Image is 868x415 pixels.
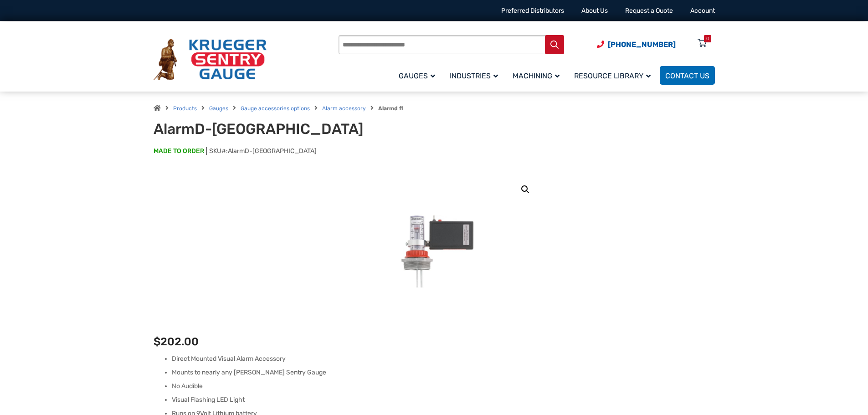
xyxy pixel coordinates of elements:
[625,7,673,15] a: Request a Quote
[660,66,715,85] a: Contact Us
[172,395,715,405] li: Visual Flashing LED Light
[172,368,715,377] li: Mounts to nearly any [PERSON_NAME] Sentry Gauge
[507,65,569,86] a: Machining
[172,382,715,391] li: No Audible
[209,105,228,112] a: Gauges
[366,174,503,311] img: AlarmD-FL
[154,120,378,138] h1: AlarmD-[GEOGRAPHIC_DATA]
[154,335,160,348] span: $
[597,39,676,50] a: Phone Number (920) 434-8860
[501,7,564,15] a: Preferred Distributors
[581,7,608,15] a: About Us
[206,147,317,155] span: SKU#:
[513,72,560,80] span: Machining
[444,65,507,86] a: Industries
[154,39,267,81] img: Krueger Sentry Gauge
[608,40,676,49] span: [PHONE_NUMBER]
[322,105,366,112] a: Alarm accessory
[517,181,534,198] a: View full-screen image gallery
[665,72,709,80] span: Contact Us
[154,147,204,156] span: MADE TO ORDER
[706,35,709,42] div: 0
[393,65,444,86] a: Gauges
[241,105,310,112] a: Gauge accessories options
[690,7,715,15] a: Account
[569,65,660,86] a: Resource Library
[172,354,715,364] li: Direct Mounted Visual Alarm Accessory
[399,72,435,80] span: Gauges
[154,335,199,348] bdi: 202.00
[378,105,403,112] strong: Alarmd fl
[173,105,197,112] a: Products
[228,147,317,155] span: AlarmD-[GEOGRAPHIC_DATA]
[450,72,498,80] span: Industries
[574,72,651,80] span: Resource Library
